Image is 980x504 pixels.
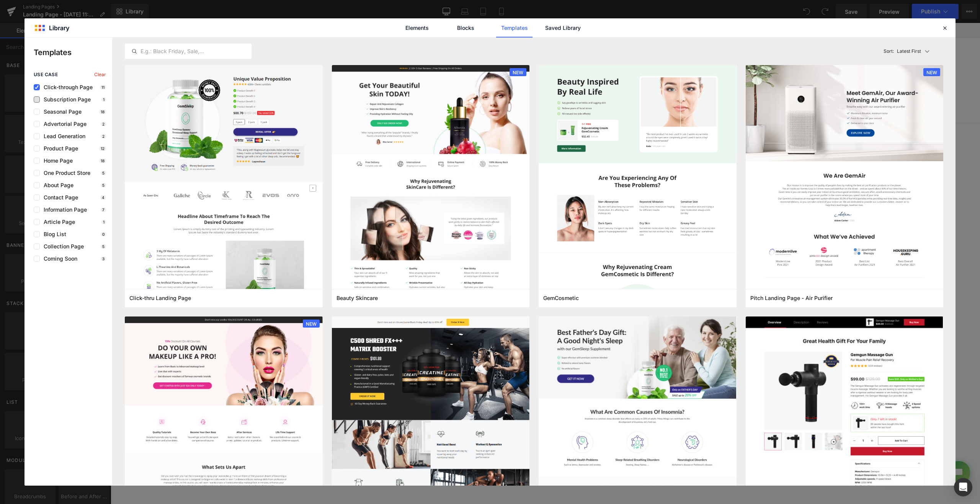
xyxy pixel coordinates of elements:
[403,19,466,75] a: wywatl
[413,79,437,95] a: Media
[303,320,320,328] span: NEW
[101,220,106,224] p: 1
[476,79,508,95] a: About Us
[40,158,73,164] span: Home Page
[884,49,894,54] span: Sort:
[40,243,84,250] span: Collection Page
[101,122,106,126] p: 2
[40,170,90,176] span: One Product Store
[496,18,532,38] a: Templates
[125,47,251,56] input: E.g.: Black Friday, Sale,...
[40,133,85,139] span: Lead Generation
[418,83,432,90] span: Media
[406,22,464,72] img: wywatl
[40,182,73,188] span: About Page
[399,18,435,38] a: Elements
[40,219,75,225] span: Article Page
[40,231,66,237] span: Blog List
[94,72,106,77] span: Clear
[99,109,106,114] p: 18
[101,256,106,261] p: 3
[40,121,87,127] span: Advertorial Page
[40,84,93,90] span: Click-through Page
[100,85,106,90] p: 11
[333,83,353,90] span: In Stock
[513,83,540,90] span: Contact Us
[101,207,106,212] p: 7
[545,18,581,38] a: Saved Library
[437,79,476,95] a: Information
[305,79,328,95] a: Home
[448,18,484,38] a: Blocks
[392,83,408,90] span: Search
[40,96,91,103] span: Subscription Page
[508,79,544,95] a: Contact Us
[101,171,106,175] p: 5
[543,295,579,302] span: GemCosmetic
[101,97,106,102] p: 1
[328,79,358,95] a: In Stock
[309,83,324,90] span: Home
[40,194,78,201] span: Contact Page
[897,48,921,55] p: Latest First
[765,432,866,468] iframe: Tidio Chat
[99,158,106,163] p: 18
[217,271,652,277] p: or Drag & Drop elements from left sidebar
[40,207,87,213] span: Information Page
[40,109,82,115] span: Seasonal Page
[34,47,112,58] p: Templates
[387,79,413,95] a: Search
[400,3,470,10] span: Welcome to Watch Your Wrist
[363,83,377,90] span: Order
[880,44,944,59] button: Latest FirstSort:Latest First
[129,295,191,302] span: Click-thru Landing Page
[510,68,526,77] span: NEW
[358,79,387,95] summary: Order
[480,83,503,90] span: About Us
[336,295,378,302] span: Beauty Skincare
[101,183,106,188] p: 5
[100,195,106,200] p: 4
[40,256,77,262] span: Coming Soon
[217,157,652,166] p: Start building your page
[101,244,106,249] p: 5
[954,478,972,496] div: Open Intercom Messenger
[101,232,106,237] p: 0
[224,39,241,55] summary: Search
[34,72,58,77] span: use case
[99,146,106,151] p: 12
[544,79,565,95] a: Blog
[923,68,940,77] span: NEW
[101,134,106,139] p: 2
[549,83,560,90] span: Blog
[750,295,833,302] span: Pitch Landing Page - Air Purifier
[441,83,472,90] span: Information
[40,145,78,152] span: Product Page
[400,250,469,265] a: Explore Template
